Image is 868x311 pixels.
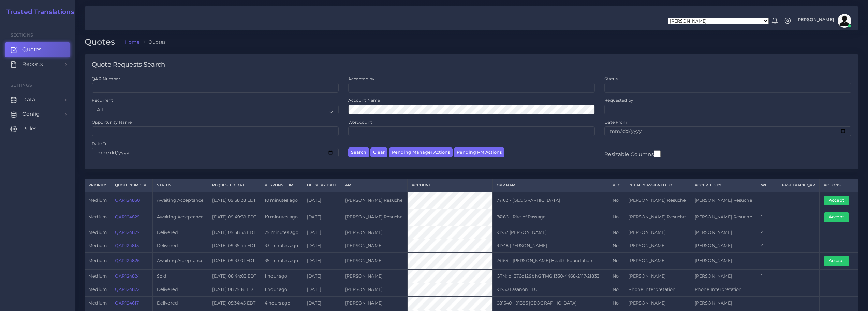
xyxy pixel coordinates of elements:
[348,76,375,82] label: Accepted by
[691,239,757,252] td: [PERSON_NAME]
[691,269,757,283] td: [PERSON_NAME]
[341,253,408,269] td: [PERSON_NAME]
[654,150,661,158] input: Resizable Columns
[22,46,42,53] span: Quotes
[838,14,851,28] img: avatar
[261,239,303,252] td: 33 minutes ago
[303,209,341,226] td: [DATE]
[88,243,107,248] span: medium
[341,179,408,192] th: AM
[341,239,408,252] td: [PERSON_NAME]
[261,269,303,283] td: 1 hour ago
[208,283,261,296] td: [DATE] 08:29:16 EDT
[88,230,107,235] span: medium
[824,256,849,266] button: Accept
[341,192,408,209] td: [PERSON_NAME] Resuche
[115,230,139,235] a: QAR124827
[691,192,757,209] td: [PERSON_NAME] Resuche
[22,60,43,68] span: Reports
[389,147,453,157] button: Pending Manager Actions
[153,192,208,209] td: Awaiting Acceptance
[208,179,261,192] th: Requested Date
[139,39,166,45] li: Quotes
[793,14,854,28] a: [PERSON_NAME]avatar
[624,253,691,269] td: [PERSON_NAME]
[492,296,608,310] td: 081340 - 91385 [GEOGRAPHIC_DATA]
[824,258,854,263] a: Accept
[85,179,111,192] th: Priority
[208,239,261,252] td: [DATE] 09:35:44 EDT
[303,192,341,209] td: [DATE]
[261,209,303,226] td: 19 minutes ago
[85,37,120,47] h2: Quotes
[261,296,303,310] td: 4 hours ago
[691,253,757,269] td: [PERSON_NAME]
[624,283,691,296] td: Phone Interpretation
[341,209,408,226] td: [PERSON_NAME] Resuche
[303,253,341,269] td: [DATE]
[261,192,303,209] td: 10 minutes ago
[820,179,858,192] th: Actions
[604,150,660,158] label: Resizable Columns
[408,179,492,192] th: Account
[691,179,757,192] th: Accepted by
[341,283,408,296] td: [PERSON_NAME]
[341,296,408,310] td: [PERSON_NAME]
[608,296,624,310] td: No
[208,269,261,283] td: [DATE] 08:44:03 EDT
[261,253,303,269] td: 35 minutes ago
[691,283,757,296] td: Phone Interpretation
[92,97,113,103] label: Recurrent
[153,296,208,310] td: Delivered
[492,283,608,296] td: 91750 Lasanon LLC
[824,197,854,202] a: Accept
[348,147,369,157] button: Search
[454,147,504,157] button: Pending PM Actions
[153,226,208,239] td: Delivered
[303,239,341,252] td: [DATE]
[492,179,608,192] th: Opp Name
[88,198,107,203] span: medium
[261,283,303,296] td: 1 hour ago
[88,300,107,306] span: medium
[691,296,757,310] td: [PERSON_NAME]
[757,226,778,239] td: 4
[757,192,778,209] td: 1
[608,269,624,283] td: No
[261,179,303,192] th: Response Time
[2,8,74,16] h2: Trusted Translations
[492,253,608,269] td: 74164 - [PERSON_NAME] Health Foundation
[208,192,261,209] td: [DATE] 09:58:28 EDT
[303,179,341,192] th: Delivery Date
[624,226,691,239] td: [PERSON_NAME]
[348,119,372,125] label: Wordcount
[115,287,139,292] a: QAR124822
[604,76,618,82] label: Status
[757,253,778,269] td: 1
[608,179,624,192] th: REC
[5,107,70,121] a: Config
[608,192,624,209] td: No
[757,179,778,192] th: WC
[370,147,387,157] button: Clear
[492,226,608,239] td: 91757 [PERSON_NAME]
[303,296,341,310] td: [DATE]
[111,179,153,192] th: Quote Number
[624,239,691,252] td: [PERSON_NAME]
[22,110,40,118] span: Config
[348,97,380,103] label: Account Name
[824,214,854,220] a: Accept
[11,32,33,38] span: Sections
[22,96,35,103] span: Data
[22,125,37,132] span: Roles
[341,269,408,283] td: [PERSON_NAME]
[624,179,691,192] th: Initially Assigned to
[824,196,849,205] button: Accept
[691,209,757,226] td: [PERSON_NAME] Resuche
[757,269,778,283] td: 1
[492,269,608,283] td: GTM: d_376d129b1v2 TMG.1330-4468-2117-21833
[115,300,139,306] a: QAR124617
[153,269,208,283] td: Sold
[92,61,165,69] h4: Quote Requests Search
[5,42,70,57] a: Quotes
